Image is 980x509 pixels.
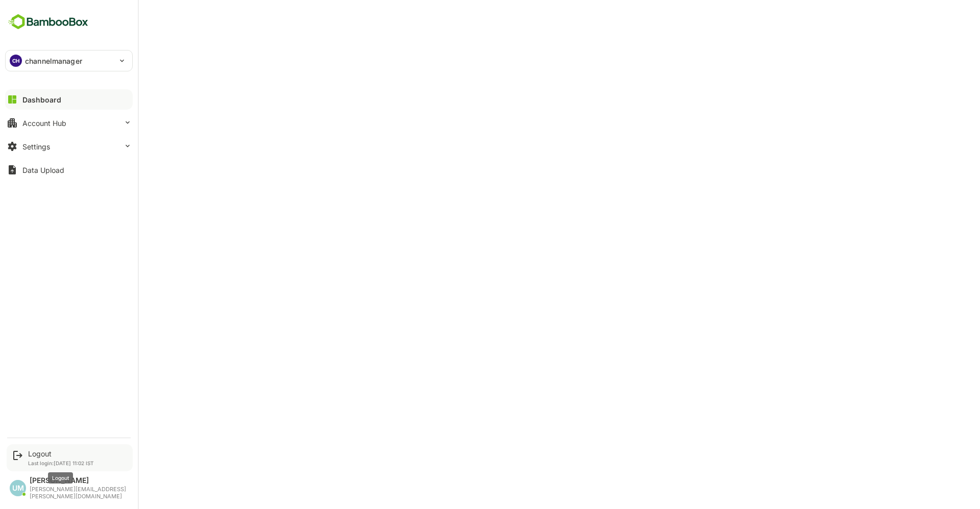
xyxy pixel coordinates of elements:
p: Last login: [DATE] 11:02 IST [28,460,94,466]
button: Account Hub [5,113,133,133]
div: Dashboard [22,95,61,104]
div: [PERSON_NAME] [30,476,128,485]
button: Dashboard [5,89,133,110]
button: Settings [5,136,133,157]
div: Account Hub [22,119,66,128]
button: Data Upload [5,160,133,180]
div: Settings [22,142,50,151]
img: BambooboxFullLogoMark.5f36c76dfaba33ec1ec1367b70bb1252.svg [5,12,91,32]
div: UM [10,480,26,496]
div: CH [10,55,22,67]
div: Logout [28,449,94,458]
p: channelmanager [25,56,82,66]
div: CHchannelmanager [6,50,132,71]
div: [PERSON_NAME][EMAIL_ADDRESS][PERSON_NAME][DOMAIN_NAME] [30,486,128,500]
div: Data Upload [22,166,64,174]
